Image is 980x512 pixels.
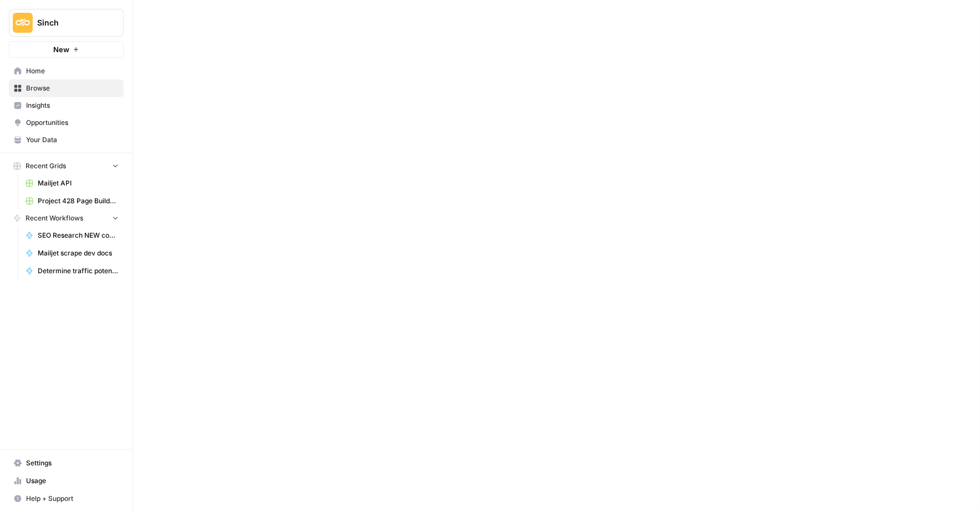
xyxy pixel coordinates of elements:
button: Recent Grids [9,158,124,174]
span: SEO Research NEW content [38,230,119,240]
a: Home [9,62,124,80]
a: Project 428 Page Builder Tracker (NEW) [21,192,124,210]
a: Mailjet scrape dev docs [21,244,124,262]
span: Mailjet scrape dev docs [38,248,119,258]
a: Opportunities [9,114,124,132]
button: Help + Support [9,490,124,508]
span: Recent Workflows [26,213,83,223]
img: Sinch Logo [13,13,33,33]
a: Usage [9,472,124,490]
a: Mailjet API [21,174,124,192]
span: Settings [26,458,119,468]
a: Browse [9,79,124,97]
a: SEO Research NEW content [21,227,124,244]
span: Insights [26,101,119,111]
span: Opportunities [26,118,119,128]
span: Mailjet API [38,178,119,188]
span: Your Data [26,135,119,145]
button: New [9,41,124,58]
a: Your Data [9,131,124,149]
span: Browse [26,83,119,93]
a: Insights [9,97,124,114]
span: Usage [26,476,119,486]
button: Recent Workflows [9,210,124,227]
a: Settings [9,454,124,472]
span: New [53,44,69,55]
a: Determine traffic potential for a keyword [21,262,124,280]
span: Home [26,66,119,76]
span: Project 428 Page Builder Tracker (NEW) [38,196,119,206]
span: Sinch [37,17,104,28]
span: Determine traffic potential for a keyword [38,266,119,276]
span: Help + Support [26,494,119,504]
span: Recent Grids [26,161,66,171]
button: Workspace: Sinch [9,9,124,37]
